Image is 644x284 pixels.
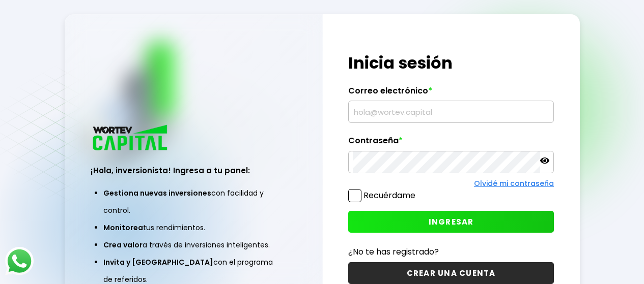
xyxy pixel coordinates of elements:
label: Correo electrónico [348,86,554,101]
span: INGRESAR [429,216,474,227]
img: logo_wortev_capital [91,123,171,153]
h1: Inicia sesión [348,51,554,75]
label: Contraseña [348,136,554,151]
li: con facilidad y control. [103,184,284,219]
li: tus rendimientos. [103,219,284,236]
a: ¿No te has registrado?CREAR UNA CUENTA [348,245,554,284]
label: Recuérdame [363,190,415,201]
img: logos_whatsapp-icon.242b2217.svg [5,247,34,275]
span: Invita y [GEOGRAPHIC_DATA] [103,257,213,267]
span: Gestiona nuevas inversiones [103,188,211,198]
span: Crea valor [103,240,143,250]
a: Olvidé mi contraseña [474,178,554,188]
span: Monitorea [103,223,143,233]
input: hola@wortev.capital [353,101,549,122]
p: ¿No te has registrado? [348,245,554,258]
li: a través de inversiones inteligentes. [103,236,284,254]
h3: ¡Hola, inversionista! Ingresa a tu panel: [91,165,296,176]
button: INGRESAR [348,211,554,233]
button: CREAR UNA CUENTA [348,262,554,284]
